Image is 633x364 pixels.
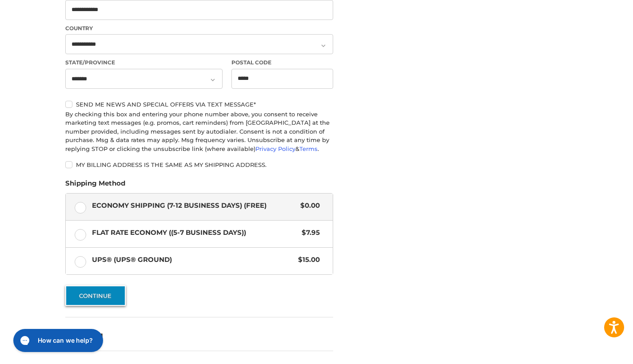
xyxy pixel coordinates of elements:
div: By checking this box and entering your phone number above, you consent to receive marketing text ... [65,110,333,154]
label: Postal Code [231,59,334,67]
iframe: Gorgias live chat messenger [9,326,106,355]
button: Continue [65,285,126,306]
label: My billing address is the same as my shipping address. [65,161,333,168]
label: Country [65,24,333,32]
label: State/Province [65,59,223,67]
a: Privacy Policy [255,145,295,152]
span: Flat Rate Economy ((5-7 Business Days)) [92,228,298,238]
span: $15.00 [294,255,320,265]
span: UPS® (UPS® Ground) [92,255,294,265]
label: Send me news and special offers via text message* [65,101,333,108]
span: $7.95 [297,228,320,238]
legend: Shipping Method [65,178,125,193]
a: Terms [299,145,318,152]
span: Economy Shipping (7-12 Business Days) (Free) [92,201,296,211]
span: $0.00 [296,201,320,211]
